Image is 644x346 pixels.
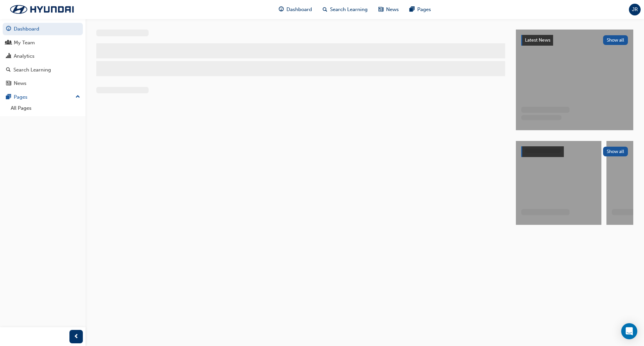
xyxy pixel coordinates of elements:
a: pages-iconPages [404,3,436,16]
span: pages-icon [410,5,415,14]
a: Show all [521,146,628,157]
span: News [386,6,399,13]
span: news-icon [6,81,11,87]
a: My Team [3,37,83,49]
a: news-iconNews [373,3,404,16]
a: guage-iconDashboard [273,3,317,16]
button: Show all [603,35,628,45]
span: guage-icon [6,26,11,32]
span: Search Learning [330,6,368,13]
div: My Team [14,39,35,47]
span: news-icon [378,5,383,14]
a: Latest NewsShow all [521,35,628,46]
span: Latest News [525,37,550,43]
span: up-icon [75,93,80,101]
div: Open Intercom Messenger [621,323,637,339]
a: All Pages [8,103,83,113]
a: Dashboard [3,23,83,35]
button: Show all [603,147,628,156]
span: guage-icon [279,5,284,14]
span: people-icon [6,40,11,46]
span: search-icon [323,5,327,14]
span: Pages [417,6,431,13]
span: search-icon [6,67,11,73]
button: Pages [3,91,83,103]
button: JR [629,4,641,15]
span: pages-icon [6,94,11,100]
span: chart-icon [6,53,11,59]
a: Search Learning [3,64,83,76]
a: News [3,77,83,90]
div: Search Learning [13,66,51,74]
div: Analytics [14,52,35,60]
span: Dashboard [286,6,312,13]
div: News [14,80,26,87]
img: Trak [3,2,80,16]
div: Pages [14,93,28,101]
a: search-iconSearch Learning [317,3,373,16]
span: prev-icon [74,333,79,341]
span: JR [632,6,638,13]
a: Analytics [3,50,83,62]
button: DashboardMy TeamAnalyticsSearch LearningNews [3,21,83,91]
